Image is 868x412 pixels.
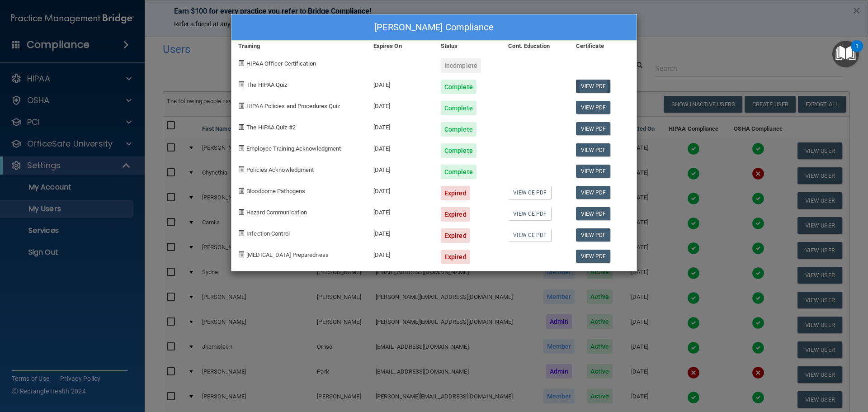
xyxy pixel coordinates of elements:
[508,186,551,199] a: View CE PDF
[576,101,611,114] a: View PDF
[576,207,611,220] a: View PDF
[576,186,611,199] a: View PDF
[441,58,481,73] div: Incomplete
[441,186,470,200] div: Expired
[231,41,367,52] div: Training
[246,166,314,173] span: Policies Acknowledgment
[832,41,859,67] button: Open Resource Center, 1 new notification
[246,188,305,194] span: Bloodborne Pathogens
[246,124,296,131] span: The HIPAA Quiz #2
[367,222,434,243] div: [DATE]
[246,145,341,152] span: Employee Training Acknowledgment
[367,200,434,222] div: [DATE]
[367,179,434,200] div: [DATE]
[441,122,476,137] div: Complete
[367,73,434,94] div: [DATE]
[441,143,476,158] div: Complete
[441,101,476,115] div: Complete
[246,230,290,237] span: Infection Control
[367,94,434,115] div: [DATE]
[434,41,501,52] div: Status
[441,228,470,243] div: Expired
[367,41,434,52] div: Expires On
[576,250,611,263] a: View PDF
[576,122,611,135] a: View PDF
[441,207,470,222] div: Expired
[441,80,476,94] div: Complete
[569,41,637,52] div: Certificate
[576,165,611,178] a: View PDF
[576,143,611,156] a: View PDF
[855,46,859,58] div: 1
[367,115,434,137] div: [DATE]
[576,80,611,93] a: View PDF
[441,250,470,264] div: Expired
[246,60,316,67] span: HIPAA Officer Certification
[367,137,434,158] div: [DATE]
[246,209,307,216] span: Hazard Communication
[246,251,329,258] span: [MEDICAL_DATA] Preparedness
[576,228,611,242] a: View PDF
[501,41,569,52] div: Cont. Education
[441,165,476,179] div: Complete
[508,207,551,220] a: View CE PDF
[246,81,287,88] span: The HIPAA Quiz
[367,243,434,264] div: [DATE]
[508,228,551,242] a: View CE PDF
[231,14,637,41] div: [PERSON_NAME] Compliance
[246,103,340,109] span: HIPAA Policies and Procedures Quiz
[367,158,434,179] div: [DATE]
